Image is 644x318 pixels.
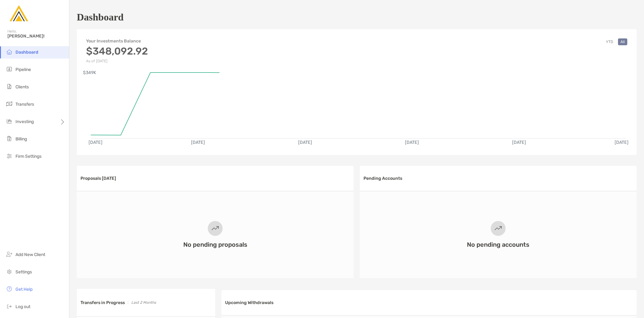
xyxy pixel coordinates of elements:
p: Last 2 Months [131,299,156,307]
h3: $348,092.92 [86,45,148,57]
img: Zoe Logo [7,2,30,25]
span: Investing [15,119,34,124]
span: Dashboard [15,50,38,55]
span: Billing [15,136,27,142]
h1: Dashboard [77,11,124,23]
button: YTD [603,38,616,45]
span: Settings [15,269,32,275]
p: As of [DATE] [86,59,148,63]
h3: Transfers in Progress [80,300,125,305]
span: Log out [15,304,30,309]
h3: Pending Accounts [363,176,402,181]
img: clients icon [6,83,13,90]
text: [DATE] [298,140,312,145]
text: [DATE] [405,140,419,145]
h3: Upcoming Withdrawals [225,300,273,305]
button: All [618,38,627,45]
text: $349K [83,70,96,75]
img: firm-settings icon [6,152,13,160]
h3: No pending proposals [183,241,247,248]
span: Pipeline [15,67,31,72]
span: Add New Client [15,252,45,257]
img: billing icon [6,135,13,142]
img: settings icon [6,268,13,275]
text: [DATE] [615,140,629,145]
img: transfers icon [6,100,13,108]
span: Transfers [15,102,34,107]
h4: Your Investments Balance [86,38,148,44]
text: [DATE] [512,140,526,145]
text: [DATE] [89,140,102,145]
h3: No pending accounts [467,241,529,248]
span: Firm Settings [15,154,41,159]
img: dashboard icon [6,48,13,55]
span: Clients [15,84,29,90]
h3: Proposals [DATE] [80,176,116,181]
img: get-help icon [6,285,13,293]
span: Get Help [15,287,33,292]
img: investing icon [6,117,13,125]
span: [PERSON_NAME]! [7,33,65,39]
img: logout icon [6,303,13,310]
text: [DATE] [191,140,205,145]
img: pipeline icon [6,65,13,73]
img: add_new_client icon [6,250,13,258]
